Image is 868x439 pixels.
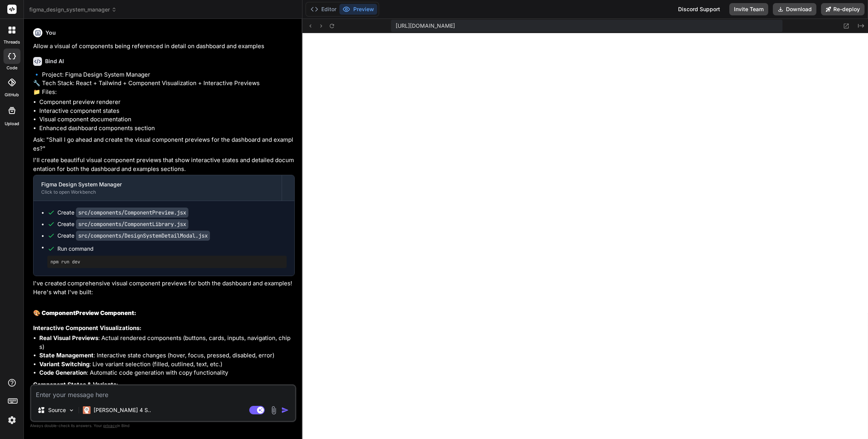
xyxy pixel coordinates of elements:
[76,231,210,241] code: src/components/DesignSystemDetailModal.jsx
[34,175,282,201] button: Figma Design System ManagerClick to open Workbench
[281,406,289,414] img: icon
[57,220,188,228] div: Create
[57,245,287,253] span: Run command
[94,406,151,414] p: [PERSON_NAME] 4 S..
[7,65,17,71] label: code
[30,422,296,429] p: Always double-check its answers. Your in Bind
[396,22,455,30] span: [URL][DOMAIN_NAME]
[76,219,188,229] code: src/components/ComponentLibrary.jsx
[33,42,295,51] p: Allow a visual of components being referenced in detail on dashboard and examples
[68,407,75,414] img: Pick Models
[33,309,136,317] strong: 🎨 ComponentPreview Component:
[729,3,768,15] button: Invite Team
[307,4,339,15] button: Editor
[45,29,56,37] h6: You
[39,360,295,369] li: : Live variant selection (filled, outlined, text, etc.)
[33,136,295,153] p: Ask: "Shall I go ahead and create the visual component previews for the dashboard and examples?"
[45,57,64,65] h6: Bind AI
[41,189,274,195] div: Click to open Workbench
[57,232,210,240] div: Create
[39,369,295,377] li: : Automatic code generation with copy functionality
[39,334,295,351] li: : Actual rendered components (buttons, cards, inputs, navigation, chips)
[39,352,94,359] strong: State Management
[39,360,89,368] strong: Variant Switching
[5,92,19,98] label: GitHub
[39,124,295,133] li: Enhanced dashboard components section
[39,334,98,342] strong: Real Visual Previews
[302,33,868,439] iframe: Preview
[39,369,87,376] strong: Code Generation
[103,423,117,428] span: privacy
[39,351,295,360] li: : Interactive state changes (hover, focus, pressed, disabled, error)
[33,324,141,332] strong: Interactive Component Visualizations:
[5,414,18,427] img: settings
[269,406,278,415] img: attachment
[76,208,188,218] code: src/components/ComponentPreview.jsx
[33,279,295,297] p: I've created comprehensive visual component previews for both the dashboard and examples! Here's ...
[3,39,20,45] label: threads
[673,3,725,15] div: Discord Support
[339,4,377,15] button: Preview
[33,156,295,173] p: I'll create beautiful visual component previews that show interactive states and detailed documen...
[41,181,274,188] div: Figma Design System Manager
[83,406,91,414] img: Claude 4 Sonnet
[48,406,66,414] p: Source
[821,3,865,15] button: Re-deploy
[33,70,295,97] p: 🔹 Project: Figma Design System Manager 🔧 Tech Stack: React + Tailwind + Component Visualization +...
[29,6,117,13] span: figma_design_system_manager
[39,115,295,124] li: Visual component documentation
[39,107,295,116] li: Interactive component states
[33,381,118,388] strong: Component States & Variants:
[57,209,188,216] div: Create
[50,259,284,265] pre: npm run dev
[5,121,19,127] label: Upload
[39,98,295,107] li: Component preview renderer
[773,3,816,15] button: Download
